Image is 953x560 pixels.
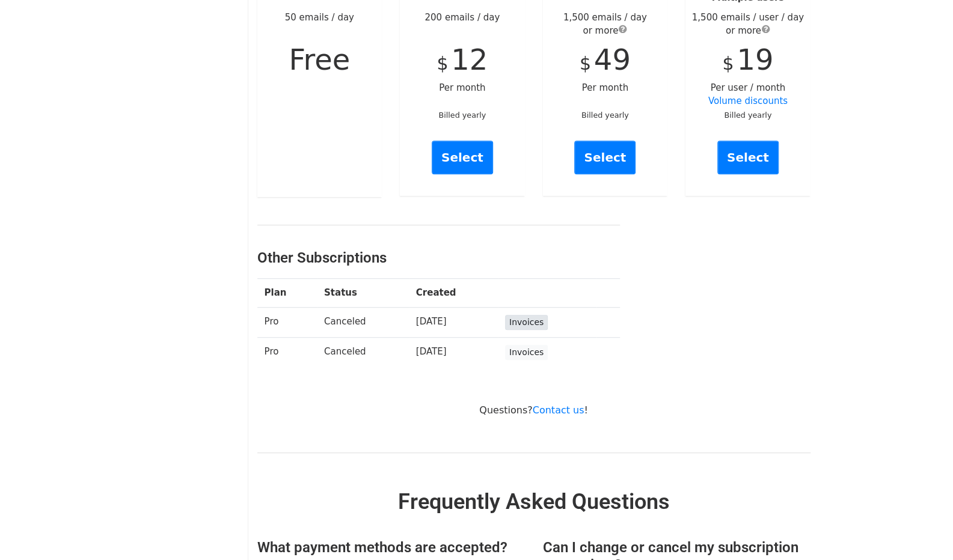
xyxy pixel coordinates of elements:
[893,502,953,560] iframe: Chat Widget
[581,111,629,120] small: Billed yearly
[409,307,498,337] td: [DATE]
[543,11,668,38] div: 1,500 emails / day or more
[737,43,773,76] span: 19
[257,337,317,367] td: Pro
[580,53,591,74] span: $
[257,489,811,515] h2: Frequently Asked Questions
[317,337,409,367] td: Canceled
[594,43,631,76] span: 49
[451,43,488,76] span: 12
[505,315,548,330] a: Invoices
[437,53,448,74] span: $
[409,337,498,367] td: [DATE]
[432,141,493,174] a: Select
[257,249,620,267] h3: Other Subscriptions
[317,279,409,308] th: Status
[708,96,788,106] a: Volume discounts
[685,11,811,38] div: 1,500 emails / user / day or more
[722,53,734,74] span: $
[257,279,317,308] th: Plan
[409,279,498,308] th: Created
[533,404,584,416] a: Contact us
[257,307,317,337] td: Pro
[505,345,548,360] a: Invoices
[717,141,779,174] a: Select
[317,307,409,337] td: Canceled
[257,404,811,416] p: Questions? !
[289,43,350,76] span: Free
[257,539,525,556] h3: What payment methods are accepted?
[724,111,771,120] small: Billed yearly
[438,111,486,120] small: Billed yearly
[574,141,636,174] a: Select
